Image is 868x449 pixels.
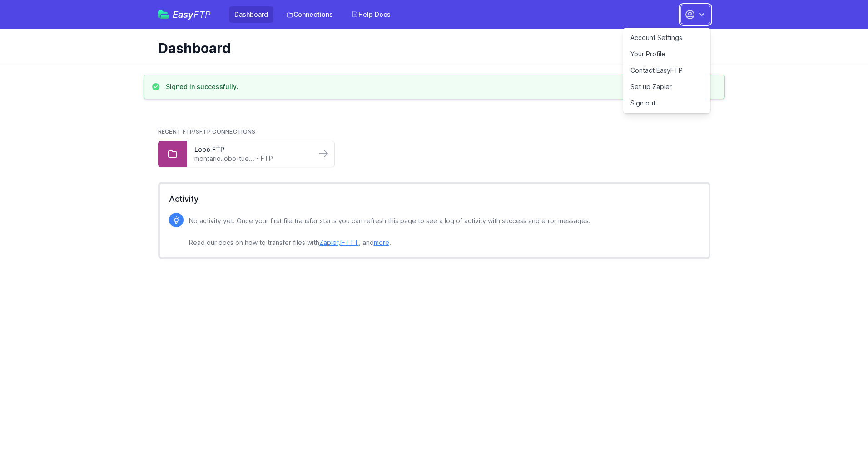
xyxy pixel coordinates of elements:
[169,193,699,205] h2: Activity
[158,10,169,19] img: easyftp_logo.png
[623,95,710,111] a: Sign out
[623,46,710,62] a: Your Profile
[346,6,396,23] a: Help Docs
[823,404,857,438] iframe: Drift Widget Chat Controller
[319,239,338,246] a: Zapier
[173,10,211,19] span: Easy
[374,239,389,246] a: more
[158,10,211,19] a: EasyFTP
[340,239,359,246] a: IFTTT
[623,62,710,79] a: Contact EasyFTP
[189,215,590,248] p: No activity yet. Once your first file transfer starts you can refresh this page to see a log of a...
[193,9,211,20] span: FTP
[158,40,703,56] h1: Dashboard
[194,145,309,154] a: Lobo FTP
[158,128,710,135] h2: Recent FTP/SFTP Connections
[623,79,710,95] a: Set up Zapier
[166,82,238,91] h3: Signed in successfully.
[281,6,338,23] a: Connections
[229,6,273,23] a: Dashboard
[194,154,309,163] a: montario.lobo-tue... - FTP
[623,30,710,46] a: Account Settings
